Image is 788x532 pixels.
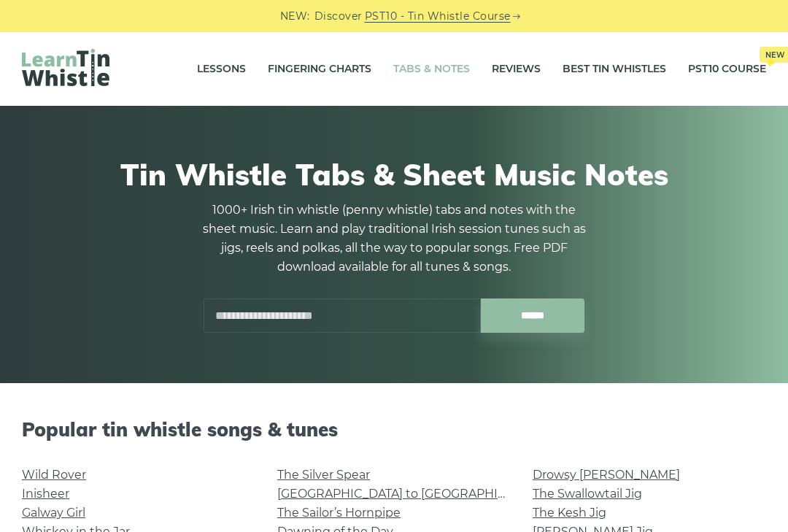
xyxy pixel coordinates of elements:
[22,487,69,501] a: Inisheer
[393,51,470,88] a: Tabs & Notes
[22,506,85,520] a: Galway Girl
[268,51,371,88] a: Fingering Charts
[688,51,766,88] a: PST10 CourseNew
[533,468,680,482] a: Drowsy [PERSON_NAME]
[29,157,759,192] h1: Tin Whistle Tabs & Sheet Music Notes
[533,487,642,501] a: The Swallowtail Jig
[492,51,541,88] a: Reviews
[22,468,86,482] a: Wild Rover
[197,51,246,88] a: Lessons
[277,468,370,482] a: The Silver Spear
[277,506,401,520] a: The Sailor’s Hornpipe
[22,49,109,86] img: LearnTinWhistle.com
[197,201,591,277] p: 1000+ Irish tin whistle (penny whistle) tabs and notes with the sheet music. Learn and play tradi...
[22,418,766,441] h2: Popular tin whistle songs & tunes
[533,506,606,520] a: The Kesh Jig
[563,51,666,88] a: Best Tin Whistles
[277,487,546,501] a: [GEOGRAPHIC_DATA] to [GEOGRAPHIC_DATA]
